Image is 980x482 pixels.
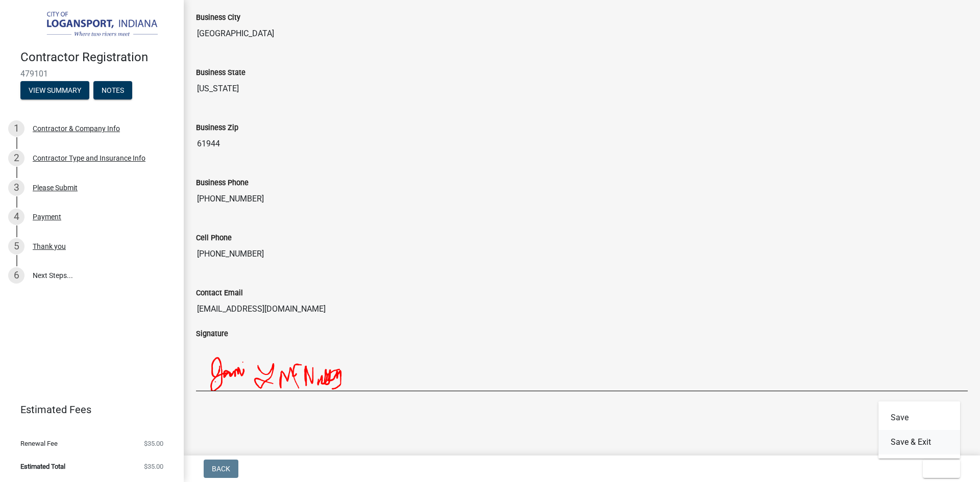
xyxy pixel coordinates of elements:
[196,235,232,242] label: Cell Phone
[204,460,238,478] button: Back
[931,465,946,473] span: Exit
[33,184,78,191] div: Please Submit
[878,401,960,459] div: Exit
[8,238,24,255] div: 5
[20,69,163,79] span: 479101
[196,180,249,187] label: Business Phone
[8,150,24,166] div: 2
[196,124,238,132] label: Business Zip
[93,81,132,99] button: Notes
[20,440,58,447] span: Renewal Fee
[20,50,176,65] h4: Contractor Registration
[196,69,246,77] label: Business State
[93,87,132,95] wm-modal-confirm: Notes
[878,405,960,430] button: Save
[8,267,24,284] div: 6
[196,290,243,297] label: Contact Email
[33,213,61,220] div: Payment
[212,465,230,473] span: Back
[33,243,66,250] div: Thank you
[878,430,960,454] button: Save & Exit
[8,399,167,420] a: Estimated Fees
[8,180,24,196] div: 3
[33,155,145,162] div: Contractor Type and Insurance Info
[196,331,228,338] label: Signature
[20,81,89,99] button: View Summary
[20,463,65,470] span: Estimated Total
[8,209,24,225] div: 4
[144,440,163,447] span: $35.00
[8,120,24,137] div: 1
[196,14,240,21] label: Business City
[923,460,960,478] button: Exit
[20,11,167,39] img: City of Logansport, Indiana
[20,87,89,95] wm-modal-confirm: Summary
[196,340,723,391] img: SRkAAAAASUVORK5CYII=
[144,463,163,470] span: $35.00
[33,125,120,132] div: Contractor & Company Info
